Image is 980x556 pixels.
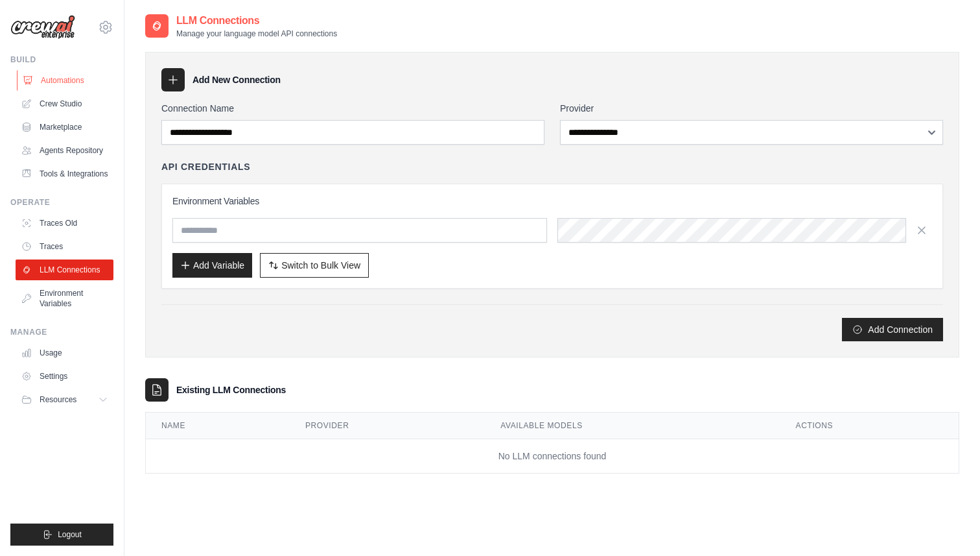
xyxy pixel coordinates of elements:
h4: API Credentials [161,160,250,173]
a: Usage [16,343,113,363]
th: Available Models [485,413,780,439]
h3: Existing LLM Connections [176,383,286,396]
td: No LLM connections found [146,439,959,474]
button: Resources [16,389,113,410]
h3: Add New Connection [192,73,281,86]
span: Resources [40,394,76,405]
a: Marketplace [16,117,113,138]
label: Provider [560,102,943,115]
a: Traces Old [16,213,113,234]
span: Switch to Bulk View [281,259,360,272]
span: Logout [58,529,82,540]
a: Automations [17,70,115,91]
a: Crew Studio [16,93,113,114]
th: Name [146,413,290,439]
p: Manage your language model API connections [176,29,337,39]
a: Traces [16,236,113,257]
img: Logo [10,15,75,40]
a: Agents Repository [16,140,113,161]
a: Tools & Integrations [16,163,113,184]
a: LLM Connections [16,260,113,280]
h2: LLM Connections [176,13,337,29]
th: Provider [290,413,485,439]
th: Actions [780,413,959,439]
button: Add Connection [842,318,943,341]
div: Manage [10,327,113,337]
h3: Environment Variables [172,195,932,208]
div: Operate [10,197,113,208]
a: Settings [16,366,113,387]
label: Connection Name [161,102,544,115]
button: Switch to Bulk View [260,253,369,278]
a: Environment Variables [16,283,113,314]
div: Build [10,54,113,65]
button: Logout [10,524,113,546]
button: Add Variable [172,253,252,278]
